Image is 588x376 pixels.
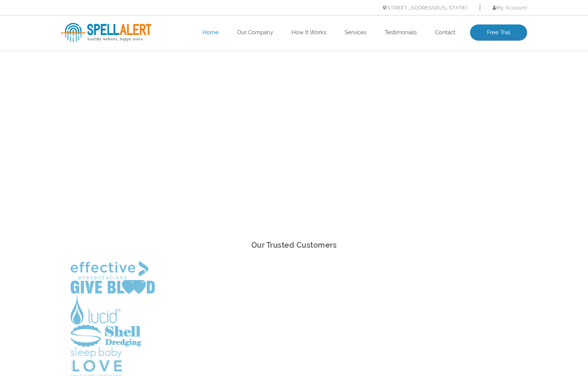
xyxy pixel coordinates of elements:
img: Effective [71,261,148,280]
h2: Our Trusted Customers [61,239,527,252]
img: Give Blood [71,280,155,295]
img: Lucid [71,295,121,324]
img: Shell Dredging [71,324,141,347]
